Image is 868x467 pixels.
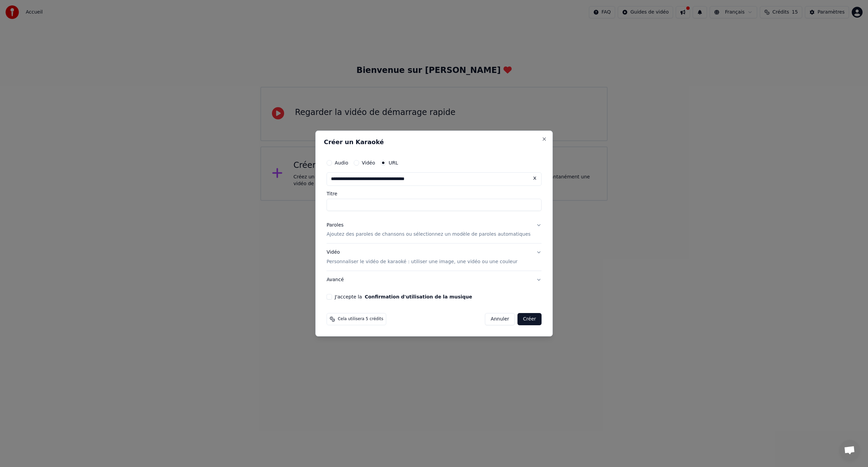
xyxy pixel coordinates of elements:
label: Titre [327,191,541,196]
label: J'accepte la [335,294,472,299]
span: Cela utilisera 5 crédits [338,316,383,322]
label: Audio [335,160,348,165]
label: URL [389,160,398,165]
button: J'accepte la [365,294,472,299]
label: Vidéo [362,160,375,165]
button: Annuler [485,313,515,325]
div: Vidéo [327,249,517,266]
button: Avancé [327,271,541,289]
p: Personnaliser le vidéo de karaoké : utiliser une image, une vidéo ou une couleur [327,258,517,265]
p: Ajoutez des paroles de chansons ou sélectionnez un modèle de paroles automatiques [327,231,531,238]
button: ParolesAjoutez des paroles de chansons ou sélectionnez un modèle de paroles automatiques [327,216,541,244]
button: Créer [518,313,541,325]
h2: Créer un Karaoké [324,139,544,145]
button: VidéoPersonnaliser le vidéo de karaoké : utiliser une image, une vidéo ou une couleur [327,244,541,271]
div: Paroles [327,222,343,229]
